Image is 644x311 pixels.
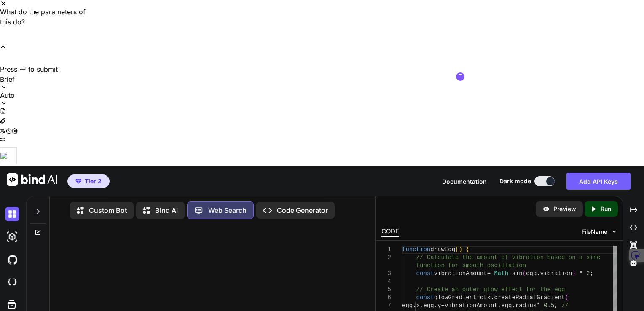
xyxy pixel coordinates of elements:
[544,302,555,309] span: 0.5
[611,228,618,235] img: chevron down
[7,173,57,186] img: Bind AI
[477,294,480,301] span: =
[416,254,593,261] span: // Calculate the amount of vibration based on a si
[420,302,424,309] span: ,
[480,294,491,301] span: ctx
[381,254,391,262] div: 2
[381,286,391,294] div: 5
[5,230,19,244] img: darkAi-studio
[381,278,391,286] div: 4
[442,177,487,186] button: Documentation
[498,302,501,309] span: ,
[509,270,512,277] span: .
[416,270,434,277] span: const
[537,270,540,277] span: .
[512,302,515,309] span: .
[434,294,477,301] span: glowGradient
[413,302,416,309] span: .
[562,302,569,309] span: //
[208,205,247,215] p: Web Search
[89,205,127,215] p: Custom Bot
[523,270,526,277] span: (
[499,177,531,185] span: Dark mode
[582,228,607,236] span: FileName
[434,270,487,277] span: vibrationAmount
[487,270,491,277] span: =
[416,262,526,269] span: function for smooth oscillation
[590,270,593,277] span: ;
[491,294,494,301] span: .
[553,205,576,213] p: Preview
[540,270,572,277] span: vibration
[424,302,434,309] span: egg
[438,302,441,309] span: y
[466,246,470,253] span: {
[442,178,487,185] span: Documentation
[416,294,434,301] span: const
[456,246,459,253] span: (
[5,275,19,290] img: cloudideIcon
[155,205,178,215] p: Bind AI
[512,270,523,277] span: sin
[555,302,558,309] span: ,
[445,302,498,309] span: vibrationAmount
[565,294,569,301] span: (
[431,246,456,253] span: drawEgg
[601,205,611,213] p: Run
[381,227,399,237] div: CODE
[5,252,19,267] img: githubDark
[402,302,413,309] span: egg
[381,270,391,278] div: 3
[277,205,328,215] p: Code Generator
[85,177,102,185] span: Tier 2
[416,286,565,293] span: // Create an outer glow effect for the egg
[515,302,537,309] span: radius
[67,174,110,188] button: premiumTier 2
[494,294,565,301] span: createRadialGradient
[434,302,437,309] span: .
[416,302,420,309] span: x
[593,254,601,261] span: ne
[542,205,550,213] img: preview
[526,270,537,277] span: egg
[381,246,391,254] div: 1
[586,270,590,277] span: 2
[402,246,430,253] span: function
[381,294,391,302] div: 6
[441,302,445,309] span: +
[459,246,462,253] span: )
[502,302,512,309] span: egg
[5,207,19,221] img: darkChat
[381,302,391,310] div: 7
[75,179,81,184] img: premium
[572,270,576,277] span: )
[566,173,631,190] button: Add API Keys
[494,270,509,277] span: Math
